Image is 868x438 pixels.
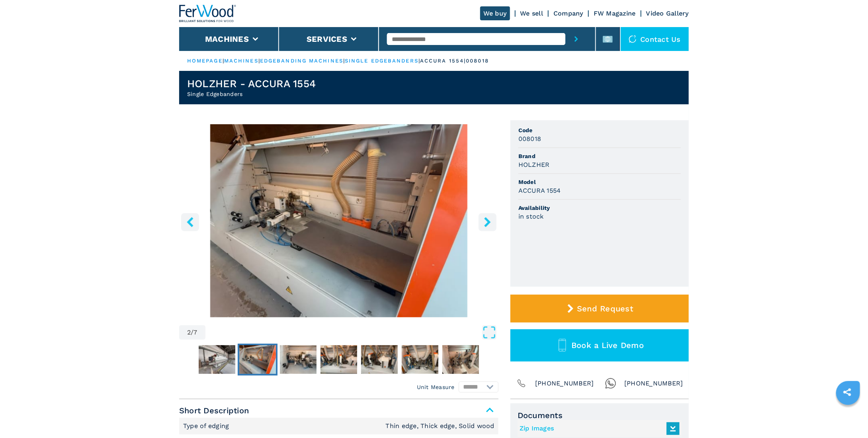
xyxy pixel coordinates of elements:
img: 1d8d536036f3fa974c1e8cd164782c29 [361,345,398,374]
p: Type of edging [183,422,231,430]
button: Open Fullscreen [207,325,497,340]
h3: HOLZHER [518,160,550,169]
a: Zip Images [520,422,676,435]
span: Send Request [577,304,633,313]
button: Book a Live Demo [510,329,689,362]
a: sharethis [837,382,857,402]
a: Video Gallery [646,10,689,17]
iframe: Chat [694,145,862,432]
a: edgebanding machines [260,58,343,64]
img: Single Edgebanders HOLZHER ACCURA 1554 [179,124,499,317]
img: Whatsapp [605,378,616,389]
img: Ferwood [179,5,237,22]
em: Unit Measure [417,383,455,391]
span: 7 [194,329,197,336]
img: 01fccd6a08417066f9032f3c4e40c587 [321,345,357,374]
img: Contact us [629,35,637,43]
h3: 008018 [518,134,542,143]
span: Documents [518,411,682,420]
button: Machines [205,34,249,44]
h3: in stock [518,212,544,221]
button: Send Request [510,295,689,323]
span: Book a Live Demo [571,340,644,350]
img: dd96e608b705ee075c0ddff63cca0931 [442,345,479,374]
button: Go to Slide 5 [360,344,399,375]
button: left-button [181,213,199,231]
a: HOMEPAGE [187,58,223,64]
div: Go to Slide 2 [179,124,499,317]
span: | [343,58,345,64]
em: Thin edge, Thick edge, Solid wood [386,423,495,429]
p: accura 1554 | [420,57,466,65]
span: [PHONE_NUMBER] [624,378,683,389]
span: / [191,329,194,336]
a: Company [553,10,583,17]
button: Go to Slide 3 [278,344,318,375]
button: submit-button [565,27,587,51]
button: Go to Slide 2 [238,344,278,375]
img: Phone [516,378,527,389]
img: 61589fa47bb496ed0e144bc88b769f62 [199,345,235,374]
span: Short Description [179,403,499,418]
button: Go to Slide 6 [400,344,440,375]
div: Contact us [621,27,689,51]
nav: Thumbnail Navigation [179,344,499,375]
img: 373c968f7e43771d052f0db25ba33c0d [280,345,317,374]
h1: HOLZHER - ACCURA 1554 [187,77,316,90]
span: Code [518,126,681,134]
span: [PHONE_NUMBER] [535,378,594,389]
button: Services [307,34,347,44]
span: Brand [518,152,681,160]
a: We sell [520,10,543,17]
button: Go to Slide 1 [197,344,237,375]
h3: ACCURA 1554 [518,186,561,195]
span: | [223,58,224,64]
span: Model [518,178,681,186]
a: single edgebanders [345,58,418,64]
img: 24badd0d4f392327ee087006bc25ee2a [402,345,438,374]
h2: Single Edgebanders [187,90,316,98]
img: d866177e16d187568bd68346f3b8a29d [239,345,276,374]
p: 008018 [466,57,489,65]
span: 2 [187,329,191,336]
a: FW Magazine [594,10,636,17]
a: We buy [480,6,510,20]
button: Go to Slide 4 [319,344,359,375]
span: Availability [518,204,681,212]
button: Go to Slide 7 [441,344,481,375]
a: machines [224,58,258,64]
span: | [258,58,260,64]
span: | [418,58,420,64]
button: right-button [479,213,497,231]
